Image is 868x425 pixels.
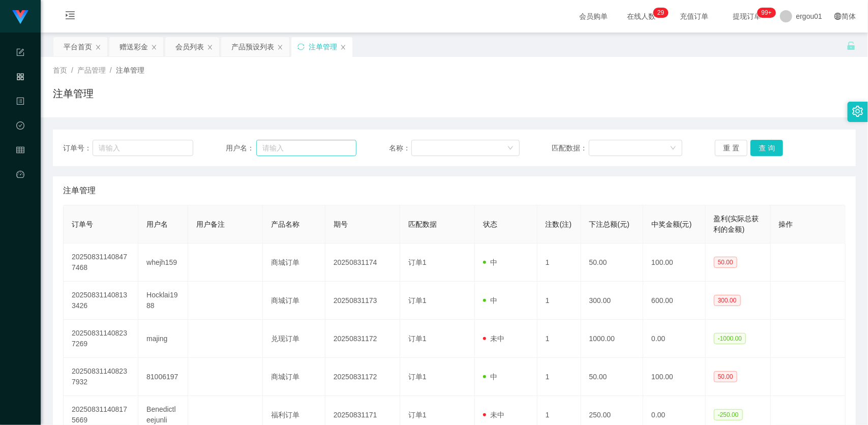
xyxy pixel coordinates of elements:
i: 图标: check-circle-o [16,117,24,137]
span: 产品管理 [77,66,106,74]
h1: 注单管理 [53,86,94,101]
span: -1000.00 [714,333,746,344]
i: 图标: global [834,13,842,20]
div: 注单管理 [309,37,337,56]
td: Hocklai1988 [138,282,188,320]
p: 9 [661,8,665,18]
i: 图标: setting [852,106,863,117]
td: 商城订单 [263,244,325,282]
span: 数据中心 [16,122,24,212]
span: / [71,66,73,74]
td: 100.00 [643,358,706,396]
td: 100.00 [643,244,706,282]
span: 盈利(实际总获利的金额) [714,215,759,233]
td: 1000.00 [581,320,644,358]
span: 注单管理 [63,185,96,197]
td: 81006197 [138,358,188,396]
span: 产品名称 [271,220,300,228]
td: majing [138,320,188,358]
td: 1 [537,282,581,320]
span: 会员管理 [16,146,24,237]
i: 图标: close [151,44,157,50]
span: 300.00 [714,295,741,306]
td: 1 [537,358,581,396]
button: 重 置 [715,140,747,156]
i: 图标: down [670,145,676,152]
input: 请输入 [93,140,194,156]
span: 操作 [779,220,793,228]
span: 内容中心 [16,98,24,188]
i: 图标: close [277,44,283,50]
i: 图标: down [507,145,514,152]
td: 202508311408237269 [64,320,138,358]
span: 注数(注) [546,220,572,228]
span: 首页 [53,66,67,74]
span: 订单1 [408,296,427,305]
span: 订单号： [63,143,93,154]
td: 商城订单 [263,282,325,320]
p: 2 [657,8,661,18]
span: 系统配置 [16,49,24,139]
span: 未中 [483,335,504,343]
i: 图标: close [340,44,346,50]
img: logo.9652507e.png [12,10,28,24]
td: 202508311408477468 [64,244,138,282]
span: 订单1 [408,258,427,266]
span: -250.00 [714,409,743,420]
i: 图标: table [16,141,24,162]
span: 订单1 [408,335,427,343]
span: 50.00 [714,371,737,382]
span: 50.00 [714,257,737,268]
span: 下注总额(元) [589,220,630,228]
i: 图标: unlock [847,41,856,50]
span: 订单1 [408,411,427,419]
i: 图标: close [207,44,213,50]
td: 600.00 [643,282,706,320]
span: 期号 [334,220,348,228]
span: 中奖金额(元) [651,220,692,228]
span: 中 [483,258,497,266]
td: 20250831174 [325,244,400,282]
span: 匹配数据 [408,220,437,228]
sup: 1035 [757,8,775,18]
span: 订单号 [72,220,93,228]
td: 202508311408237932 [64,358,138,396]
div: 会员列表 [175,37,204,56]
span: 充值订单 [675,13,714,20]
i: 图标: appstore-o [16,68,24,88]
span: 未中 [483,411,504,419]
button: 查 询 [751,140,783,156]
td: 300.00 [581,282,644,320]
td: 0.00 [643,320,706,358]
span: 订单1 [408,373,427,381]
div: 产品预设列表 [231,37,274,56]
span: 匹配数据： [552,143,589,154]
i: 图标: close [95,44,101,50]
td: 商城订单 [263,358,325,396]
td: 1 [537,244,581,282]
span: 状态 [483,220,497,228]
td: 1 [537,320,581,358]
span: 提现订单 [728,13,767,20]
span: 用户名 [146,220,168,228]
div: 赠送彩金 [119,37,148,56]
i: 图标: sync [297,43,305,50]
i: 图标: profile [16,93,24,113]
td: whejh159 [138,244,188,282]
sup: 29 [653,8,668,18]
td: 20250831172 [325,320,400,358]
span: 名称： [389,143,411,154]
span: / [110,66,112,74]
i: 图标: form [16,44,24,64]
span: 产品管理 [16,73,24,164]
input: 请输入 [256,140,356,156]
td: 兑现订单 [263,320,325,358]
span: 用户备注 [196,220,225,228]
span: 中 [483,296,497,305]
td: 50.00 [581,244,644,282]
span: 用户名： [226,143,257,154]
span: 注单管理 [116,66,144,74]
span: 在线人数 [622,13,661,20]
td: 202508311408133426 [64,282,138,320]
div: 平台首页 [64,37,92,56]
